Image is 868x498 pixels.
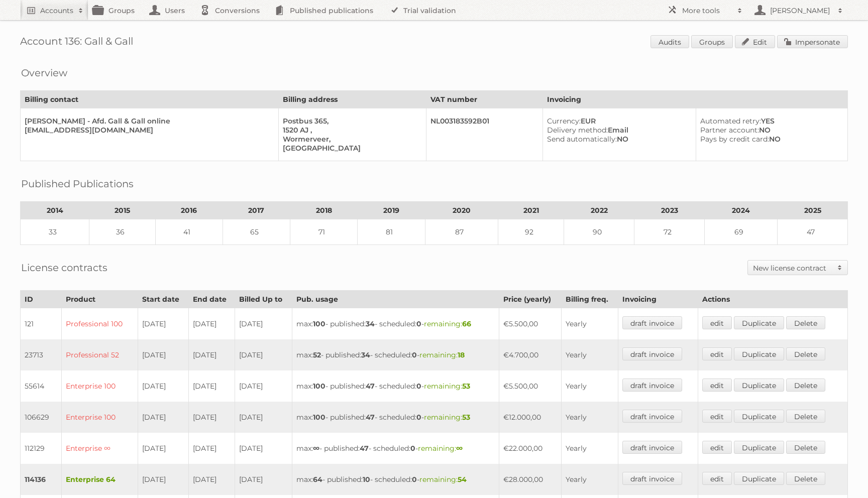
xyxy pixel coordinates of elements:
td: 41 [155,219,223,245]
span: Toggle [832,261,847,275]
strong: 66 [462,319,471,328]
td: [DATE] [235,433,292,464]
td: [DATE] [138,370,189,402]
span: Delivery method: [547,126,608,135]
span: Partner account: [700,126,759,135]
span: remaining: [424,382,470,391]
h2: Published Publications [21,176,134,191]
div: Wormerveer, [283,135,418,144]
div: NO [547,135,688,144]
a: edit [702,410,732,423]
th: Invoicing [618,291,698,308]
a: Duplicate [734,441,784,454]
h2: [PERSON_NAME] [768,6,833,16]
strong: 34 [361,350,370,359]
h2: Overview [21,65,67,80]
strong: 53 [462,382,470,391]
td: 112129 [21,433,62,464]
td: 65 [223,219,290,245]
th: 2025 [778,202,848,219]
div: [PERSON_NAME] - Afd. Gall & Gall online [25,116,270,126]
span: remaining: [424,413,470,422]
span: Pays by credit card: [700,135,769,144]
div: NO [700,126,839,135]
strong: 64 [313,475,322,484]
strong: 47 [366,382,375,391]
span: Send automatically: [547,135,617,144]
a: New license contract [748,261,847,275]
strong: 10 [363,475,370,484]
td: [DATE] [138,464,189,495]
th: VAT number [426,91,542,108]
a: Edit [735,35,775,48]
td: max: - published: - scheduled: - [292,464,499,495]
a: Delete [786,472,825,485]
strong: 0 [416,319,421,328]
a: edit [702,379,732,392]
td: [DATE] [188,433,235,464]
td: [DATE] [235,402,292,433]
th: Invoicing [542,91,847,108]
a: draft invoice [622,472,682,485]
th: 2023 [634,202,705,219]
div: 1520 AJ , [283,126,418,135]
td: €22.000,00 [499,433,562,464]
th: 2015 [89,202,156,219]
th: Pub. usage [292,291,499,308]
span: Currency: [547,116,581,126]
td: Professional 52 [61,339,138,370]
td: €28.000,00 [499,464,562,495]
a: Duplicate [734,410,784,423]
a: edit [702,316,732,329]
a: draft invoice [622,316,682,329]
h2: License contracts [21,260,107,275]
th: 2024 [704,202,777,219]
a: Delete [786,410,825,423]
div: YES [700,116,839,126]
strong: 0 [410,444,415,453]
td: 81 [358,219,425,245]
td: €12.000,00 [499,402,562,433]
strong: 0 [416,382,421,391]
th: Price (yearly) [499,291,562,308]
td: 33 [21,219,89,245]
a: draft invoice [622,441,682,454]
div: Postbus 365, [283,116,418,126]
span: remaining: [418,444,463,453]
td: [DATE] [188,339,235,370]
a: edit [702,472,732,485]
td: Professional 100 [61,308,138,340]
strong: ∞ [313,444,319,453]
td: Yearly [561,308,618,340]
div: [GEOGRAPHIC_DATA] [283,144,418,153]
td: [DATE] [188,308,235,340]
div: EUR [547,116,688,126]
td: 71 [290,219,358,245]
td: 55614 [21,370,62,402]
td: 121 [21,308,62,340]
td: [DATE] [188,402,235,433]
a: Impersonate [777,35,848,48]
th: Product [61,291,138,308]
span: remaining: [424,319,471,328]
td: [DATE] [235,339,292,370]
a: Delete [786,316,825,329]
strong: 18 [458,350,465,359]
td: €5.500,00 [499,308,562,340]
td: [DATE] [235,370,292,402]
th: Billed Up to [235,291,292,308]
th: Billing freq. [561,291,618,308]
span: Automated retry: [700,116,761,126]
a: Duplicate [734,472,784,485]
td: [DATE] [138,308,189,340]
a: draft invoice [622,347,682,360]
th: 2022 [564,202,634,219]
strong: 0 [412,350,417,359]
span: remaining: [419,350,465,359]
a: draft invoice [622,379,682,392]
td: max: - published: - scheduled: - [292,339,499,370]
strong: ∞ [456,444,463,453]
div: [EMAIL_ADDRESS][DOMAIN_NAME] [25,126,270,135]
th: Billing contact [21,91,279,108]
th: 2018 [290,202,358,219]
